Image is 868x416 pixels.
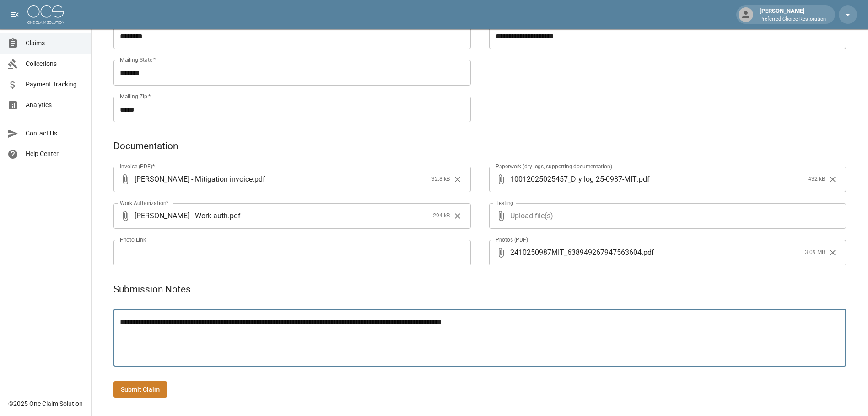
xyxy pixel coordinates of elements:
span: [PERSON_NAME] - Mitigation invoice [135,174,253,184]
label: Invoice (PDF)* [120,162,155,170]
span: . pdf [637,174,650,184]
span: 10012025025457_Dry log 25-0987-MIT [510,174,637,184]
button: Submit Claim [113,381,167,398]
label: Mailing State [120,56,156,64]
button: Clear [826,246,840,259]
span: . pdf [642,247,654,258]
label: Paperwork (dry logs, supporting documentation) [496,162,612,170]
span: . pdf [253,174,265,184]
button: Clear [451,173,464,186]
label: Mailing Zip [120,92,151,100]
span: [PERSON_NAME] - Work auth [135,211,228,221]
label: Photo Link [120,236,146,243]
span: 32.8 kB [431,175,450,184]
span: . pdf [228,211,241,221]
span: 2410250987MIT_638949267947563604 [510,247,642,258]
span: Payment Tracking [26,80,84,89]
button: Clear [451,209,464,223]
label: Work Authorization* [120,199,169,207]
span: Analytics [26,100,84,110]
span: Claims [26,38,84,48]
span: 3.09 MB [805,248,825,257]
span: 294 kB [433,211,450,221]
label: Testing [496,199,513,207]
span: Help Center [26,149,84,159]
p: Preferred Choice Restoration [760,16,826,23]
span: Contact Us [26,129,84,138]
button: Clear [826,173,840,186]
img: ocs-logo-white-transparent.png [27,5,64,24]
div: [PERSON_NAME] [756,6,830,23]
span: 432 kB [808,175,825,184]
label: Photos (PDF) [496,236,528,243]
button: open drawer [5,5,24,24]
div: © 2025 One Claim Solution [8,399,83,408]
span: Collections [26,59,84,69]
span: Upload file(s) [510,203,822,229]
